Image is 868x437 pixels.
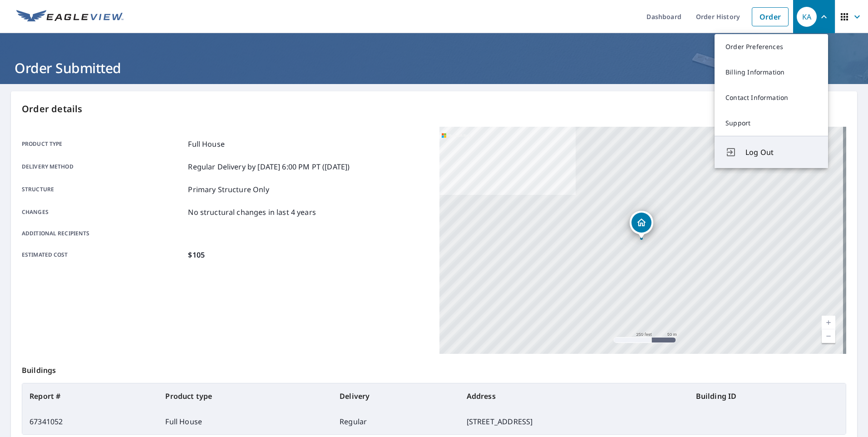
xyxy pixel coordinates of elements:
[22,184,184,195] p: Structure
[332,409,459,434] td: Regular
[158,383,332,409] th: Product type
[188,139,225,149] p: Full House
[22,383,158,409] th: Report #
[188,249,205,260] p: $105
[22,354,846,383] p: Buildings
[822,316,835,329] a: Current Level 17, Zoom In
[459,383,689,409] th: Address
[715,34,828,60] a: Order Preferences
[22,229,184,238] p: Additional recipients
[188,161,350,172] p: Regular Delivery by [DATE] 6:00 PM PT ([DATE])
[188,207,316,218] p: No structural changes in last 4 years
[22,409,158,434] td: 67341052
[16,10,123,24] img: EV Logo
[752,7,789,26] a: Order
[22,102,846,116] p: Order details
[188,184,269,195] p: Primary Structure Only
[158,409,332,434] td: Full House
[22,207,184,218] p: Changes
[715,85,828,110] a: Contact Information
[689,383,846,409] th: Building ID
[459,409,689,434] td: [STREET_ADDRESS]
[22,161,184,172] p: Delivery method
[332,383,459,409] th: Delivery
[822,329,835,343] a: Current Level 17, Zoom Out
[630,211,653,239] div: Dropped pin, building 1, Residential property, 409 State Route 4 Saint Jacob, IL 62281
[745,147,817,158] span: Log Out
[715,60,828,85] a: Billing Information
[715,136,828,168] button: Log Out
[797,7,817,27] div: KA
[22,139,184,149] p: Product type
[11,59,857,77] h1: Order Submitted
[22,249,184,260] p: Estimated cost
[715,110,828,136] a: Support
